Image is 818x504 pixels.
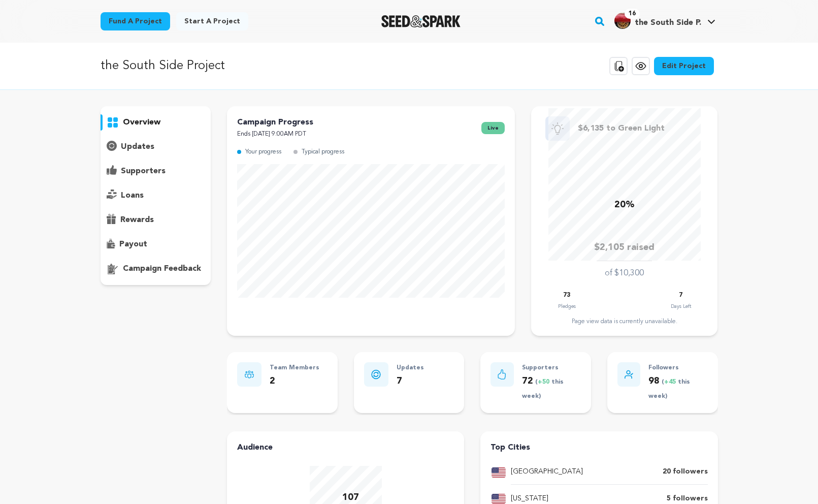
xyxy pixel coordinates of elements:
h4: Audience [237,442,454,454]
span: 16 [625,9,640,19]
p: Supporters [522,362,581,374]
p: 98 [648,374,707,403]
img: d1017288c9b554b2.jpg [614,13,631,29]
p: Typical progress [302,146,344,158]
p: Followers [648,362,707,374]
span: +50 [538,379,551,385]
span: the South Side P.'s Profile [612,11,717,32]
p: Campaign Progress [237,116,313,129]
p: updates [121,141,154,153]
button: updates [101,139,211,155]
p: Team Members [270,362,319,374]
a: the South Side P.'s Profile [612,11,717,29]
p: 73 [563,290,570,301]
a: Start a project [176,12,248,30]
a: Seed&Spark Homepage [381,15,461,27]
button: payout [101,236,211,253]
span: ( this week) [522,379,564,400]
button: rewards [101,212,211,228]
p: loans [121,190,144,202]
p: Pledges [558,301,576,311]
p: payout [119,238,147,250]
p: 7 [397,374,424,389]
a: Edit Project [654,57,714,75]
p: Days Left [671,301,691,311]
div: the South Side P.'s Profile [614,13,701,29]
p: 20% [614,198,635,212]
p: rewards [120,214,154,226]
p: 72 [522,374,581,403]
p: Ends [DATE] 9:00AM PDT [237,129,313,140]
span: ( this week) [648,379,690,400]
h4: Top Cities [490,442,707,454]
button: supporters [101,163,211,179]
a: Fund a project [101,12,170,30]
button: overview [101,114,211,131]
p: the South Side Project [101,57,225,75]
p: 20 followers [663,466,708,478]
span: +45 [664,379,678,385]
span: the South Side P. [635,19,701,27]
p: 7 [679,290,682,301]
p: 2 [270,374,319,389]
button: loans [101,187,211,204]
p: of $10,300 [605,267,644,279]
p: [GEOGRAPHIC_DATA] [511,466,583,478]
div: Page view data is currently unavailable. [541,318,707,326]
button: campaign feedback [101,261,211,277]
p: campaign feedback [123,263,201,275]
p: overview [123,116,160,129]
span: live [481,122,505,134]
p: Updates [397,362,424,374]
p: Your progress [245,146,281,158]
p: supporters [121,165,166,177]
img: Seed&Spark Logo Dark Mode [381,15,461,27]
